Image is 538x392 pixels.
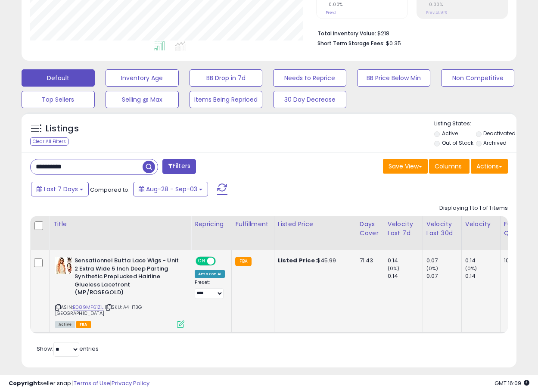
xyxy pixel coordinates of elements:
[133,182,208,196] button: Aug-28 - Sep-03
[235,220,270,229] div: Fulfillment
[55,304,144,317] span: | SKU: A4-IT3G-[GEOGRAPHIC_DATA]
[196,258,207,265] span: ON
[278,220,352,229] div: Listed Price
[386,39,401,47] span: $0.35
[30,137,68,146] div: Clear All Filters
[426,220,458,238] div: Velocity Last 30d
[44,185,78,193] span: Last 7 Days
[273,69,346,87] button: Needs to Reprice
[465,272,500,280] div: 0.14
[195,270,225,278] div: Amazon AI
[465,257,500,264] div: 0.14
[360,257,377,264] div: 71.43
[195,220,228,229] div: Repricing
[106,69,179,87] button: Inventory Age
[494,379,529,387] span: 2025-09-11 16:09 GMT
[504,220,534,238] div: Fulfillable Quantity
[435,162,462,171] span: Columns
[273,91,346,108] button: 30 Day Decrease
[439,204,508,212] div: Displaying 1 to 1 of 1 items
[388,220,419,238] div: Velocity Last 7d
[90,186,130,194] span: Compared to:
[146,185,197,193] span: Aug-28 - Sep-03
[55,257,72,274] img: 51QeuP2fbqL._SL40_.jpg
[55,321,75,328] span: All listings currently available for purchase on Amazon
[317,30,376,37] b: Total Inventory Value:
[429,159,470,174] button: Columns
[22,69,95,87] button: Default
[441,69,514,87] button: Non Competitive
[190,69,263,87] button: BB Drop in 7d
[106,91,179,108] button: Selling @ Max
[195,280,225,299] div: Preset:
[53,220,187,229] div: Title
[388,272,423,280] div: 0.14
[471,159,508,174] button: Actions
[434,120,516,128] p: Listing States:
[37,345,99,353] span: Show: entries
[9,379,40,387] strong: Copyright
[73,304,103,311] a: B089MF61ZL
[426,257,461,264] div: 0.07
[426,10,447,15] small: Prev: 51.91%
[426,1,443,8] small: 0.00%
[215,258,228,265] span: OFF
[483,130,516,137] label: Deactivated
[360,220,380,238] div: Days Cover
[76,321,91,328] span: FBA
[22,91,95,108] button: Top Sellers
[465,265,477,272] small: (0%)
[55,257,184,327] div: ASIN:
[504,257,531,264] div: 10
[388,257,423,264] div: 0.14
[46,123,79,135] h5: Listings
[235,257,251,266] small: FBA
[357,69,430,87] button: BB Price Below Min
[112,379,149,387] a: Privacy Policy
[483,139,507,146] label: Archived
[190,91,263,108] button: Items Being Repriced
[317,28,501,38] li: $218
[388,265,400,272] small: (0%)
[426,272,461,280] div: 0.07
[465,220,497,229] div: Velocity
[162,159,196,174] button: Filters
[383,159,428,174] button: Save View
[442,139,473,146] label: Out of Stock
[326,1,343,8] small: 0.00%
[426,265,438,272] small: (0%)
[74,379,110,387] a: Terms of Use
[442,130,458,137] label: Active
[278,257,349,264] div: $45.99
[75,257,179,299] b: Sensationnel Butta Lace Wigs - Unit 2 Extra Wide 5 Inch Deep Parting Synthetic Preplucked Hairlin...
[31,182,89,196] button: Last 7 Days
[9,380,149,388] div: seller snap | |
[326,10,336,15] small: Prev: 1
[278,256,317,264] b: Listed Price:
[317,40,385,47] b: Short Term Storage Fees:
